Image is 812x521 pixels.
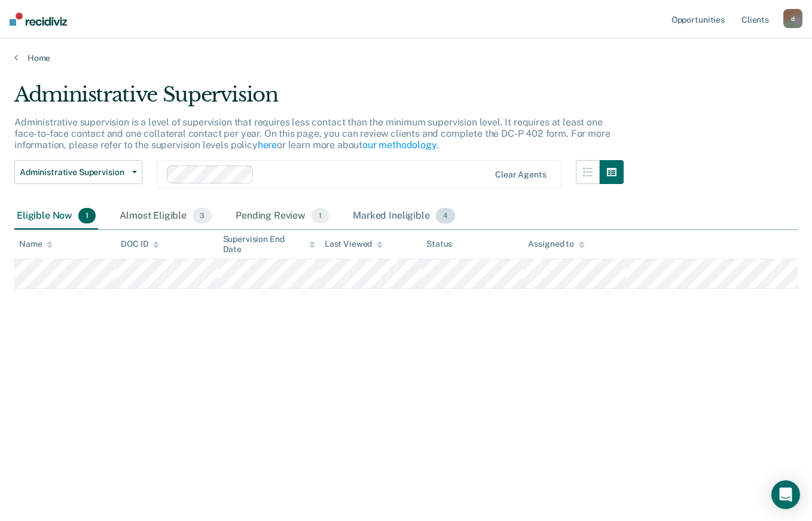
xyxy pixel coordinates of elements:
button: Administrative Supervision [14,160,142,184]
div: Pending Review1 [233,203,331,229]
div: Marked Ineligible4 [350,203,457,229]
span: 3 [193,208,212,223]
a: here [258,139,277,151]
div: Clear agents [495,170,546,180]
p: Administrative supervision is a level of supervision that requires less contact than the minimum ... [14,117,610,151]
div: Eligible Now1 [14,203,98,229]
span: 4 [436,208,455,223]
a: our methodology [362,139,436,151]
span: 1 [312,208,329,223]
div: Supervision End Date [223,234,315,255]
div: Open Intercom Messenger [771,480,800,509]
img: Recidiviz [10,13,67,26]
div: Name [19,239,53,249]
div: Status [426,239,452,249]
span: 1 [78,208,96,223]
div: DOC ID [121,239,159,249]
div: Assigned to [528,239,584,249]
a: Home [14,53,798,63]
div: Administrative Supervision [14,82,624,117]
div: Almost Eligible3 [117,203,214,229]
div: Last Viewed [325,239,383,249]
button: d [783,9,802,28]
span: Administrative Supervision [20,167,127,177]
